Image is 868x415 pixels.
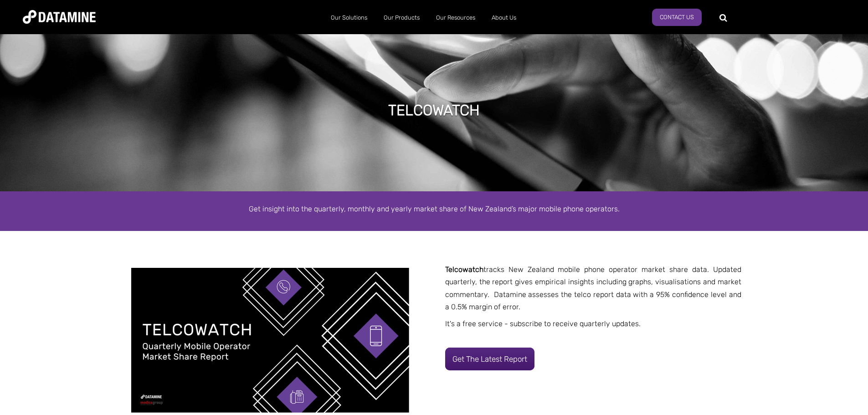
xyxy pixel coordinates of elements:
img: Datamine [23,10,96,24]
span: It's a free service - subscribe to receive quarterly updates. [445,319,641,328]
a: Contact us [652,9,702,26]
a: Our Solutions [323,6,375,30]
a: Our Products [375,6,428,30]
span: tracks New Zealand mobile phone operator market share data. Updated quarterly, the report gives e... [445,265,741,311]
img: Copy of Telcowatch Report Template (2) [131,268,409,413]
h1: TELCOWATCH [388,100,480,120]
a: Our Resources [428,6,483,30]
p: Get insight into the quarterly, monthly and yearly market share of New Zealand’s major mobile pho... [175,203,694,215]
a: About Us [483,6,524,30]
strong: Telcowatch [445,265,483,274]
a: Get the latest report [445,348,534,370]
